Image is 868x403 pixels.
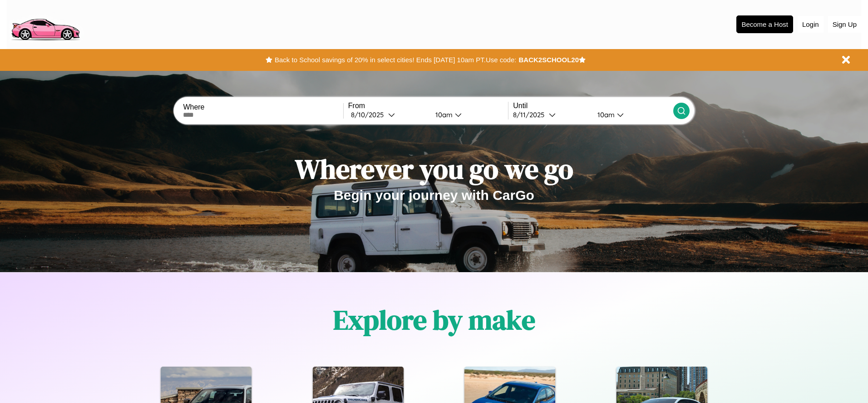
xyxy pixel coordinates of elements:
label: From [348,102,508,110]
button: Sign Up [828,16,861,33]
button: Login [798,16,824,33]
label: Where [183,103,343,111]
div: 8 / 11 / 2025 [513,110,549,119]
div: 10am [593,110,617,119]
button: Back to School savings of 20% in select cities! Ends [DATE] 10am PT.Use code: [272,54,518,66]
img: logo [7,5,84,43]
div: 10am [431,110,455,119]
button: 10am [428,110,508,119]
div: 8 / 10 / 2025 [351,110,388,119]
button: 10am [590,110,673,119]
b: BACK2SCHOOL20 [518,56,579,64]
button: 8/10/2025 [348,110,428,119]
label: Until [513,102,673,110]
h1: Explore by make [333,301,535,338]
button: Become a Host [736,15,793,33]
